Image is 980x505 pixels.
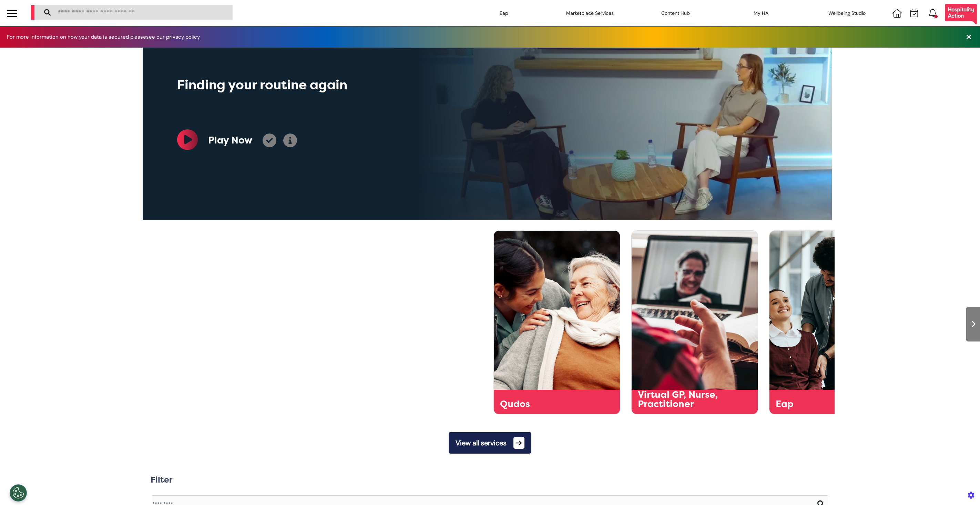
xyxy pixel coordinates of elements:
[449,432,531,454] button: View all services
[470,3,539,23] div: Eap
[10,484,27,502] button: Open Preferences
[177,75,556,95] div: Finding your routine again
[813,3,881,23] div: Wellbeing Studio
[151,475,173,485] h2: Filter
[638,390,726,409] div: Virtual GP, Nurse, Practitioner
[727,3,796,23] div: My HA
[555,3,624,23] div: Marketplace Services
[500,399,588,409] div: Qudos
[641,3,710,23] div: Content Hub
[146,33,200,40] a: see our privacy policy
[7,34,207,40] div: For more information on how your data is secured please
[776,399,864,409] div: Eap
[208,133,252,148] div: Play Now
